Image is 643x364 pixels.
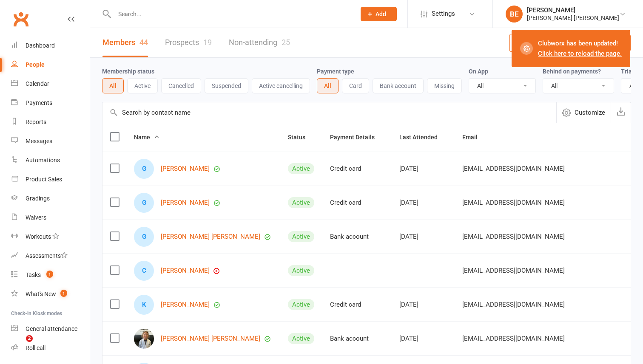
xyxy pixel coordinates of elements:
[288,333,314,344] div: Active
[288,132,315,142] button: Status
[373,78,424,93] button: Bank account
[342,78,369,93] button: Card
[317,68,354,75] label: Payment type
[288,163,314,174] div: Active
[26,99,52,106] div: Payments
[399,165,447,172] div: [DATE]
[60,290,67,297] span: 1
[11,319,90,339] a: General attendance kiosk mode
[11,227,90,246] a: Workouts
[203,38,212,47] div: 19
[134,227,154,247] div: Godfrey Lai Ho
[26,344,46,351] div: Roll call
[11,170,90,189] a: Product Sales
[134,329,154,349] img: Pia
[543,68,601,75] label: Behind on payments?
[102,78,124,93] button: All
[399,233,447,240] div: [DATE]
[252,78,310,93] button: Active cancelling
[462,161,565,177] span: [EMAIL_ADDRESS][DOMAIN_NAME]
[9,335,29,356] iframe: Intercom live chat
[575,107,605,118] span: Customize
[134,134,159,141] span: Name
[399,134,447,141] span: Last Attended
[134,295,154,315] div: Kingston
[330,301,384,308] div: Credit card
[46,271,53,278] span: 1
[361,7,397,21] button: Add
[330,335,384,342] div: Bank account
[161,301,210,308] a: [PERSON_NAME]
[469,68,488,75] label: On App
[134,159,154,179] div: Geena
[11,285,90,304] a: What's New1
[11,151,90,170] a: Automations
[330,165,384,172] div: Credit card
[26,195,50,202] div: Gradings
[11,74,90,93] a: Calendar
[427,78,462,93] button: Missing
[26,214,46,221] div: Waivers
[161,233,260,240] a: [PERSON_NAME] [PERSON_NAME]
[282,38,290,47] div: 25
[134,193,154,213] div: Geoffrey
[432,4,455,23] span: Settings
[165,28,212,57] a: Prospects19
[26,271,41,278] div: Tasks
[229,28,290,57] a: Non-attending25
[288,299,314,310] div: Active
[26,176,62,183] div: Product Sales
[330,233,384,240] div: Bank account
[26,252,68,259] div: Assessments
[556,102,611,123] button: Customize
[10,8,31,30] a: Clubworx
[26,157,60,164] div: Automations
[399,301,447,308] div: [DATE]
[399,132,447,142] button: Last Attended
[26,42,55,49] div: Dashboard
[139,38,148,47] div: 44
[462,134,487,141] span: Email
[26,325,77,332] div: General attendance
[399,199,447,206] div: [DATE]
[330,199,384,206] div: Credit card
[11,208,90,227] a: Waivers
[161,78,201,93] button: Cancelled
[127,78,158,93] button: Active
[462,132,487,142] button: Email
[527,6,619,14] div: [PERSON_NAME]
[462,229,565,245] span: [EMAIL_ADDRESS][DOMAIN_NAME]
[11,339,90,358] a: Roll call
[134,261,154,281] div: Chace
[506,6,523,23] div: BE
[376,11,386,17] span: Add
[26,119,46,125] div: Reports
[161,165,210,172] a: [PERSON_NAME]
[11,55,90,74] a: People
[509,34,575,52] button: Bulk changes
[288,134,315,141] span: Status
[112,8,350,20] input: Search...
[538,38,622,59] div: Clubworx has been updated!
[26,291,56,297] div: What's New
[527,14,619,22] div: [PERSON_NAME] [PERSON_NAME]
[462,195,565,211] span: [EMAIL_ADDRESS][DOMAIN_NAME]
[399,335,447,342] div: [DATE]
[11,189,90,208] a: Gradings
[11,132,90,151] a: Messages
[462,262,565,279] span: [EMAIL_ADDRESS][DOMAIN_NAME]
[205,78,248,93] button: Suspended
[11,246,90,265] a: Assessments
[26,335,33,342] span: 2
[161,335,260,342] a: [PERSON_NAME] [PERSON_NAME]
[538,50,622,57] a: Click here to reload the page.
[462,296,565,313] span: [EMAIL_ADDRESS][DOMAIN_NAME]
[102,102,556,123] input: Search by contact name
[11,113,90,132] a: Reports
[11,93,90,113] a: Payments
[288,265,314,276] div: Active
[11,36,90,55] a: Dashboard
[26,138,52,144] div: Messages
[288,231,314,242] div: Active
[330,134,384,141] span: Payment Details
